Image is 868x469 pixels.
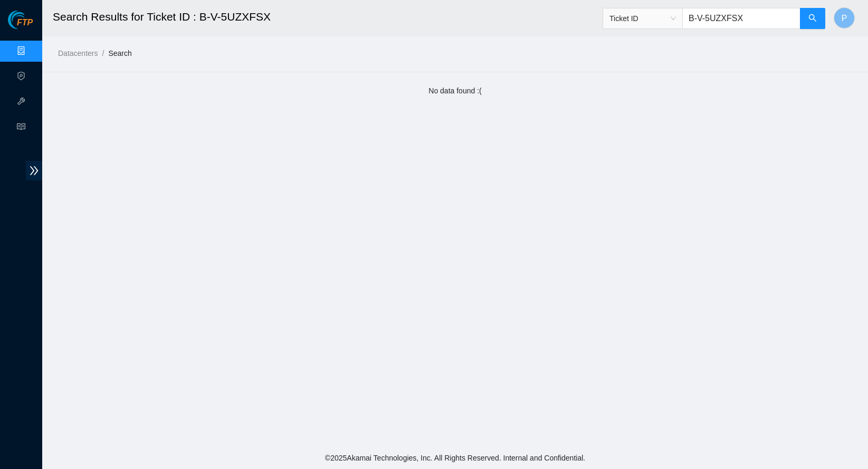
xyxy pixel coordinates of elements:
a: Akamai TechnologiesFTP [8,19,33,33]
a: Datacenters [58,49,98,58]
span: read [17,118,25,139]
input: Enter text here... [682,8,800,29]
div: No data found :( [53,85,857,97]
img: Akamai Technologies [8,11,53,29]
a: Search [108,49,131,58]
span: double-right [26,161,42,180]
span: search [808,14,817,24]
span: Ticket ID [609,11,676,26]
span: / [102,49,104,58]
span: FTP [17,18,33,28]
span: P [842,12,847,25]
button: search [800,8,825,29]
button: P [834,7,855,28]
footer: © 2025 Akamai Technologies, Inc. All Rights Reserved. Internal and Confidential. [42,447,868,469]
